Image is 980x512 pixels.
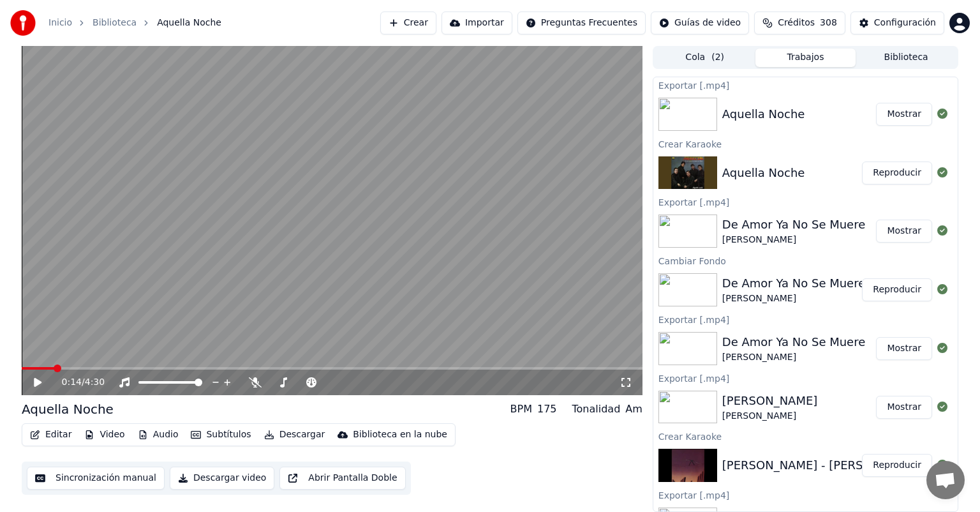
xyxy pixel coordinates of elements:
[755,49,856,67] button: Trabajos
[722,164,805,182] div: Aquella Noche
[876,396,932,419] button: Mostrar
[876,103,932,126] button: Mostrar
[874,17,936,29] div: Configuración
[10,10,36,36] img: youka
[537,402,557,417] div: 175
[62,376,93,389] div: /
[655,49,755,67] button: Cola
[722,410,818,423] div: [PERSON_NAME]
[653,194,958,209] div: Exportar [.mp4]
[48,17,221,29] nav: breadcrumb
[157,17,221,29] span: Aquella Noche
[572,402,621,417] div: Tonalidad
[722,234,865,246] div: [PERSON_NAME]
[722,105,805,123] div: Aquella Noche
[653,253,958,268] div: Cambiar Fondo
[722,216,865,234] div: De Amor Ya No Se Muere
[722,456,924,474] div: [PERSON_NAME] - [PERSON_NAME]
[651,11,749,34] button: Guías de video
[754,11,845,34] button: Créditos308
[170,467,274,490] button: Descargar video
[850,11,944,34] button: Configuración
[653,487,958,502] div: Exportar [.mp4]
[133,426,184,444] button: Audio
[279,467,405,490] button: Abrir Pantalla Doble
[876,220,932,243] button: Mostrar
[926,461,965,499] a: Chat abierto
[27,467,165,490] button: Sincronización manual
[653,370,958,386] div: Exportar [.mp4]
[722,351,865,364] div: [PERSON_NAME]
[876,337,932,360] button: Mostrar
[862,278,932,301] button: Reproducir
[653,312,958,327] div: Exportar [.mp4]
[186,426,256,444] button: Subtítulos
[22,400,114,418] div: Aquella Noche
[722,392,818,410] div: [PERSON_NAME]
[711,51,724,64] span: ( 2 )
[862,454,932,477] button: Reproducir
[778,17,815,29] span: Créditos
[380,11,436,34] button: Crear
[653,136,958,151] div: Crear Karaoke
[85,376,105,389] span: 4:30
[353,428,447,441] div: Biblioteca en la nube
[517,11,646,34] button: Preguntas Frecuentes
[510,402,532,417] div: BPM
[79,426,130,444] button: Video
[442,11,512,34] button: Importar
[625,402,642,417] div: Am
[856,49,956,67] button: Biblioteca
[722,292,865,305] div: [PERSON_NAME]
[48,17,72,29] a: Inicio
[259,426,330,444] button: Descargar
[25,426,77,444] button: Editar
[722,333,865,351] div: De Amor Ya No Se Muere
[62,376,82,389] span: 0:14
[93,17,137,29] a: Biblioteca
[722,275,865,292] div: De Amor Ya No Se Muere
[653,428,958,444] div: Crear Karaoke
[862,162,932,184] button: Reproducir
[820,17,837,29] span: 308
[653,77,958,93] div: Exportar [.mp4]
